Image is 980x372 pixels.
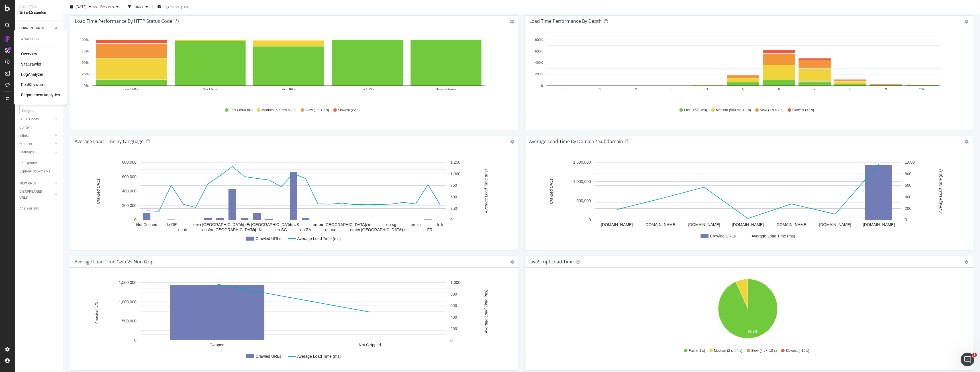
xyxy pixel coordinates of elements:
span: Previous [98,4,114,9]
text: 750 [450,183,457,188]
text: 3xx URLs [203,88,217,91]
div: A chart. [529,36,966,102]
text: Average Load Time (ms) [484,290,488,334]
div: NEW URLS [19,180,36,186]
div: A chart. [529,156,966,245]
text: 1,000 [450,280,460,285]
div: HTTP Codes [19,116,39,122]
a: NEW URLS [19,180,53,186]
h4: Average Load Time by Domain / Subdomain [529,138,623,145]
a: HTTP Codes [19,116,53,122]
text: 0 [563,88,565,91]
div: JavaScript Load Time [529,259,574,265]
text: en-ie [350,227,359,232]
span: Slowest (>10 s) [786,348,809,353]
text: 500,000 [576,198,591,203]
div: Analytics [19,5,58,9]
text: 5xx URLs [361,88,374,91]
text: 5 [742,88,744,91]
svg: A chart. [529,277,966,343]
text: 0% [84,84,89,88]
text: 0 [541,84,543,88]
text: Gzipped [210,343,224,347]
button: [DATE] [68,2,93,11]
a: LogAnalyzer [21,72,43,77]
text: 250 [450,206,457,211]
text: 200 [450,326,457,331]
text: 50% [82,61,89,65]
text: 7 [814,88,815,91]
text: 200 [905,206,912,211]
text: en-US [288,222,299,227]
text: [DOMAIN_NAME] [775,222,807,227]
text: Network Errors [436,88,457,91]
button: Previous [98,2,121,11]
text: 1,000,000 [119,300,136,304]
iframe: Intercom live chat [961,353,974,366]
a: DISAPPEARED URLS [19,189,53,201]
span: Fast (<500 ms) [230,108,253,113]
text: en-[GEOGRAPHIC_DATA] [209,227,256,232]
div: Sitemaps [19,149,34,155]
text: Crawled URLs [96,178,101,204]
div: SiteCrawler [21,61,41,67]
div: DISAPPEARED URLS [19,189,48,201]
text: 800 [450,292,457,296]
text: 600,000 [122,174,136,179]
div: A chart. [75,156,512,245]
a: Analysis Info [19,206,59,212]
text: 0 [134,217,136,222]
text: Not Defined [136,222,157,227]
text: en-IE [240,222,249,227]
text: 200K [535,72,543,76]
text: en-za [411,222,421,227]
text: 600K [535,49,543,53]
text: 0 [450,338,453,342]
text: 600 [450,303,457,308]
text: Not Gzipped [359,343,381,347]
text: 25% [82,72,89,76]
text: Crawled URLs [549,178,554,204]
span: Slow (1 s < 2 s) [760,108,783,113]
div: SiteCrawler [19,9,58,16]
text: [DOMAIN_NAME] [732,222,764,227]
text: Average Load Time (ms) [938,169,943,214]
text: 1,000 [905,160,915,164]
text: [DOMAIN_NAME] [644,222,676,227]
span: Slowest (>2 s) [792,108,814,113]
svg: A chart. [75,277,512,366]
div: Outlinks [19,141,32,147]
text: en-IN [252,227,262,232]
a: Insights [22,108,59,114]
text: [DOMAIN_NAME] [601,222,633,227]
i: Options [510,260,514,264]
div: Inlinks [19,133,29,139]
span: Slow (1 s < 2 s) [305,108,329,113]
a: CURRENT URLS [19,25,53,31]
text: en-[GEOGRAPHIC_DATA] [355,227,403,232]
div: Filters [134,4,143,9]
text: Crawled URLs [256,354,281,359]
h4: Average Load Time by Language [75,138,144,145]
text: 400K [535,61,543,65]
div: A chart. [75,36,512,102]
text: 9 [885,88,887,91]
text: en-SG [275,227,287,232]
text: 6 [778,88,780,91]
a: Url Explorer [19,160,59,166]
span: Fast (<500 ms) [684,108,707,113]
text: Average Load Time (ms) [297,236,341,241]
i: Options [965,140,969,144]
text: 2 [635,88,637,91]
text: 4xx URLs [282,88,296,91]
a: Content [19,125,59,131]
button: Segments[DATE] [155,2,194,11]
text: fr-FR [423,227,432,232]
div: Analytics [21,37,60,42]
text: 800,000 [122,160,136,164]
a: Outlinks [19,141,53,147]
text: en-ca [325,227,335,232]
